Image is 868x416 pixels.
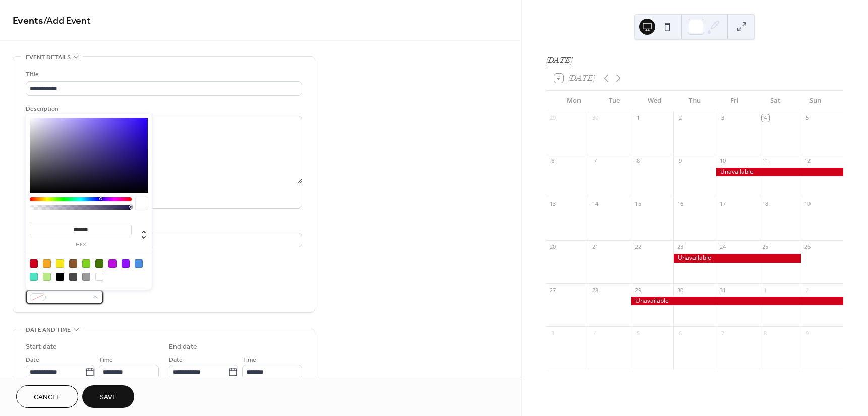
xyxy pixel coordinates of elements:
[592,286,599,294] div: 28
[69,259,77,268] div: #8B572A
[719,243,726,251] div: 24
[169,355,183,366] span: Date
[69,273,77,281] div: #4A4A4A
[676,243,684,251] div: 23
[13,11,43,31] a: Events
[43,273,51,281] div: #B8E986
[82,259,90,268] div: #7ED321
[634,200,642,207] div: 15
[762,114,769,122] div: 4
[804,286,812,294] div: 2
[804,329,812,337] div: 9
[549,157,557,165] div: 6
[82,385,134,408] button: Save
[135,259,143,268] div: #4A90E2
[95,273,103,281] div: #FFFFFF
[592,329,599,337] div: 4
[634,286,642,294] div: 29
[674,91,715,111] div: Thu
[242,355,256,366] span: Time
[676,114,684,122] div: 2
[549,114,557,122] div: 29
[549,329,557,337] div: 3
[592,114,599,122] div: 30
[719,329,726,337] div: 7
[549,243,557,251] div: 20
[100,392,117,403] span: Save
[30,273,38,281] div: #50E3C2
[30,242,132,248] label: hex
[26,69,300,80] div: Title
[715,91,755,111] div: Fri
[716,168,843,176] div: Unavailable
[762,200,769,207] div: 18
[169,342,197,352] div: End date
[122,259,130,268] div: #9013FE
[719,200,726,207] div: 17
[16,385,78,408] button: Cancel
[95,259,103,268] div: #417505
[554,91,595,111] div: Mon
[676,329,684,337] div: 6
[804,200,812,207] div: 19
[634,91,675,111] div: Wed
[26,325,71,335] span: Date and time
[634,157,642,165] div: 8
[804,114,812,122] div: 5
[594,91,634,111] div: Tue
[631,297,843,305] div: Unavailable
[26,342,57,352] div: Start date
[592,243,599,251] div: 21
[26,103,300,114] div: Description
[755,91,795,111] div: Sat
[762,243,769,251] div: 25
[804,243,812,251] div: 26
[634,114,642,122] div: 1
[56,259,64,268] div: #F8E71C
[673,254,801,263] div: Unavailable
[676,286,684,294] div: 30
[719,114,726,122] div: 3
[719,286,726,294] div: 31
[549,200,557,207] div: 13
[549,286,557,294] div: 27
[762,157,769,165] div: 11
[592,200,599,207] div: 14
[26,221,300,231] div: Location
[762,329,769,337] div: 8
[26,355,39,366] span: Date
[634,329,642,337] div: 5
[546,54,843,66] div: [DATE]
[43,11,91,31] span: / Add Event
[34,392,61,403] span: Cancel
[108,259,117,268] div: #BD10E0
[56,273,64,281] div: #000000
[634,243,642,251] div: 22
[82,273,90,281] div: #9B9B9B
[762,286,769,294] div: 1
[804,157,812,165] div: 12
[676,157,684,165] div: 9
[43,259,51,268] div: #F5A623
[795,91,835,111] div: Sun
[592,157,599,165] div: 7
[719,157,726,165] div: 10
[26,52,71,63] span: Event details
[99,355,113,366] span: Time
[30,259,38,268] div: #D0021B
[676,200,684,207] div: 16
